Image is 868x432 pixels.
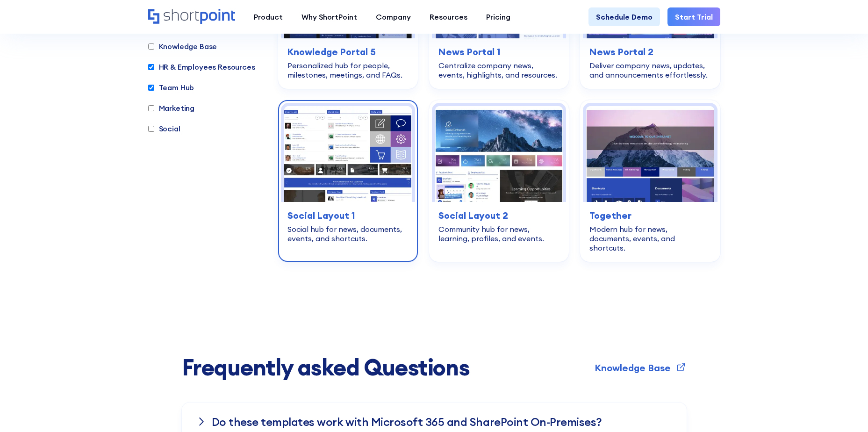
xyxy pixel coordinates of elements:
div: Company [376,11,411,22]
input: Social [148,126,154,132]
img: Social Layout 2 – SharePoint Community Site: Community hub for news, learning, profiles, and events. [435,106,563,202]
span: Frequently asked Questions [182,355,470,380]
a: Pricing [477,7,520,26]
h3: News Portal 1 [438,45,560,59]
a: Schedule Demo [588,7,660,26]
input: Knowledge Base [148,43,154,50]
div: Social hub for news, documents, events, and shortcuts. [287,224,409,243]
label: Knowledge Base [148,41,217,52]
div: Personalized hub for people, milestones, meetings, and FAQs. [287,61,409,79]
div: Knowledge Base [595,363,671,373]
h3: Knowledge Portal 5 [287,45,409,59]
h3: Social Layout 1 [287,209,409,223]
div: Product [254,11,283,22]
a: Why ShortPoint [292,7,366,26]
a: Together – Intranet Homepage Template: Modern hub for news, documents, events, and shortcuts.Toge... [580,100,720,262]
input: Marketing [148,105,154,111]
a: Start Trial [667,7,720,26]
img: Social Layout 1 – SharePoint Social Intranet Template: Social hub for news, documents, events, an... [284,106,412,202]
div: Community hub for news, learning, profiles, and events. [438,224,560,243]
div: Deliver company news, updates, and announcements effortlessly. [589,61,710,79]
div: Resources [430,11,467,22]
h3: Do these templates work with Microsoft 365 and SharePoint On-Premises? [212,416,602,428]
h3: News Portal 2 [589,45,710,59]
div: Centralize company news, events, highlights, and resources. [438,61,560,79]
a: Knowledge Base [595,361,687,374]
div: Why ShortPoint [301,11,357,22]
a: Social Layout 2 – SharePoint Community Site: Community hub for news, learning, profiles, and even... [429,100,569,262]
a: Social Layout 1 – SharePoint Social Intranet Template: Social hub for news, documents, events, an... [278,100,418,262]
input: Team Hub [148,85,154,91]
div: Pricing [486,11,510,22]
h3: Together [589,209,710,223]
a: Resources [420,7,477,26]
label: Social [148,123,180,134]
a: Home [148,9,235,25]
div: Modern hub for news, documents, events, and shortcuts. [589,224,710,252]
img: Together – Intranet Homepage Template: Modern hub for news, documents, events, and shortcuts. [586,106,714,202]
a: Product [244,7,292,26]
input: HR & Employees Resources [148,64,154,70]
a: Company [366,7,420,26]
label: Team Hub [148,82,194,93]
label: Marketing [148,102,195,114]
h3: Social Layout 2 [438,209,560,223]
label: HR & Employees Resources [148,61,255,72]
